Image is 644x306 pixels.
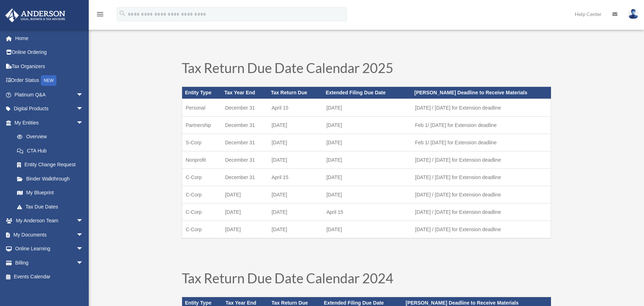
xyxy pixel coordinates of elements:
[323,204,411,221] td: April 15
[76,256,91,270] span: arrow_drop_down
[411,186,551,204] td: [DATE] / [DATE] for Extension deadline
[5,45,94,60] a: Online Ordering
[411,221,551,239] td: [DATE] / [DATE] for Extension deadline
[411,169,551,186] td: [DATE] / [DATE] for Extension deadline
[5,214,94,228] a: My Anderson Teamarrow_drop_down
[628,9,639,19] img: User Pic
[5,116,94,130] a: My Entitiesarrow_drop_down
[222,204,268,221] td: [DATE]
[323,117,411,134] td: [DATE]
[5,88,94,102] a: Platinum Q&Aarrow_drop_down
[5,31,94,45] a: Home
[5,59,94,73] a: Tax Organizers
[5,73,94,88] a: Order StatusNEW
[222,151,268,169] td: December 31
[222,169,268,186] td: December 31
[222,186,268,204] td: [DATE]
[268,169,323,186] td: April 15
[222,117,268,134] td: December 31
[323,99,411,117] td: [DATE]
[76,102,91,116] span: arrow_drop_down
[268,221,323,239] td: [DATE]
[96,12,104,18] a: menu
[411,117,551,134] td: Feb 1/ [DATE] for Extension deadline
[76,88,91,102] span: arrow_drop_down
[76,242,91,256] span: arrow_drop_down
[182,134,222,151] td: S-Corp
[182,151,222,169] td: Nonprofit
[411,151,551,169] td: [DATE] / [DATE] for Extension deadline
[268,99,323,117] td: April 15
[222,87,268,99] th: Tax Year End
[76,214,91,228] span: arrow_drop_down
[41,75,56,86] div: NEW
[10,144,94,158] a: CTA Hub
[76,228,91,242] span: arrow_drop_down
[268,204,323,221] td: [DATE]
[323,134,411,151] td: [DATE]
[222,134,268,151] td: December 31
[10,130,94,144] a: Overview
[268,151,323,169] td: [DATE]
[5,256,94,270] a: Billingarrow_drop_down
[268,87,323,99] th: Tax Return Due
[182,87,222,99] th: Entity Type
[182,117,222,134] td: Partnership
[182,271,551,288] h1: Tax Return Due Date Calendar 2024
[323,87,411,99] th: Extended Filing Due Date
[76,116,91,130] span: arrow_drop_down
[182,186,222,204] td: C-Corp
[10,200,91,214] a: Tax Due Dates
[5,228,94,242] a: My Documentsarrow_drop_down
[182,61,551,78] h1: Tax Return Due Date Calendar 2025
[222,221,268,239] td: [DATE]
[10,186,94,200] a: My Blueprint
[182,169,222,186] td: C-Corp
[323,221,411,239] td: [DATE]
[411,99,551,117] td: [DATE] / [DATE] for Extension deadline
[268,117,323,134] td: [DATE]
[182,204,222,221] td: C-Corp
[3,9,67,22] img: Anderson Advisors Platinum Portal
[268,134,323,151] td: [DATE]
[323,186,411,204] td: [DATE]
[268,186,323,204] td: [DATE]
[411,134,551,151] td: Feb 1/ [DATE] for Extension deadline
[5,242,94,256] a: Online Learningarrow_drop_down
[411,87,551,99] th: [PERSON_NAME] Deadline to Receive Materials
[5,102,94,116] a: Digital Productsarrow_drop_down
[182,221,222,239] td: C-Corp
[323,151,411,169] td: [DATE]
[10,172,94,186] a: Binder Walkthrough
[411,204,551,221] td: [DATE] / [DATE] for Extension deadline
[182,99,222,117] td: Personal
[96,10,104,18] i: menu
[119,10,126,17] i: search
[10,158,94,172] a: Entity Change Request
[323,169,411,186] td: [DATE]
[222,99,268,117] td: December 31
[5,270,94,284] a: Events Calendar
